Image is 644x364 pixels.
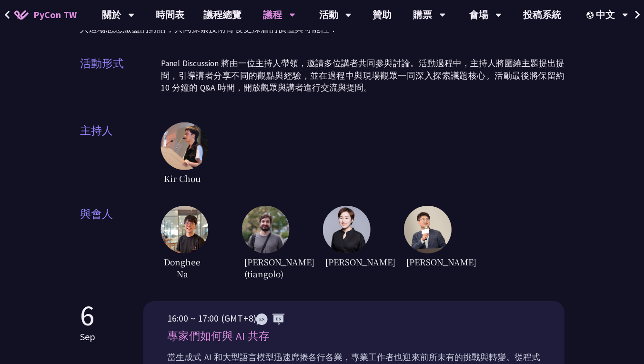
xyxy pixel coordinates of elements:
[167,328,540,344] p: 專家們如何與 AI 共存
[161,170,203,187] span: Kir Chou
[161,122,208,170] img: Kir Chou
[403,253,446,270] span: [PERSON_NAME]
[5,3,86,27] a: PyCon TW
[80,330,95,344] p: Sep
[80,301,95,330] p: 6
[80,56,161,103] span: 活動形式
[256,313,284,325] img: ENEN.5a408d1.svg
[161,58,564,94] p: Panel Discussion 將由一位主持人帶領，邀請多位講者共同參與討論。活動過程中，主持人將圍繞主題提出提問，引導講者分享不同的觀點與經驗，並在過程中與現場觀眾一同深入探索議題核心。活動...
[322,253,365,270] span: [PERSON_NAME]
[322,206,370,253] img: TicaLin.61491bf.png
[161,206,208,253] img: DongheeNa.093fe47.jpeg
[241,253,284,282] span: [PERSON_NAME] (tiangolo)
[80,206,161,282] span: 與會人
[167,311,540,325] p: 16:00 ~ 17:00 (GMT+8)
[14,10,29,20] img: Home icon of PyCon TW 2025
[241,206,289,253] img: Sebasti%C3%A1nRam%C3%ADrez.1365658.jpeg
[80,122,161,187] span: 主持人
[161,253,203,282] span: Donghee Na
[403,206,451,253] img: YCChen.e5e7a43.jpg
[33,8,77,22] span: PyCon TW
[586,12,595,19] img: Locale Icon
